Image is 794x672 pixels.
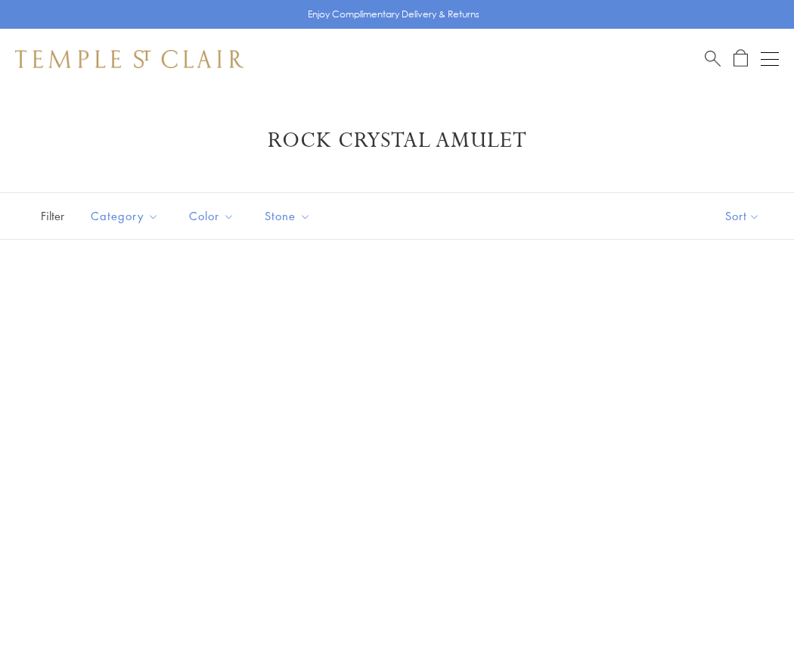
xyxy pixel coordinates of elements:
[178,199,246,233] button: Color
[308,7,479,22] p: Enjoy Complimentary Delivery & Returns
[15,50,243,68] img: Temple St. Clair
[181,207,246,226] span: Color
[38,127,756,154] h1: Rock Crystal Amulet
[705,49,721,68] a: Search
[691,193,794,239] button: Show sort by
[257,207,322,226] span: Stone
[761,50,779,68] button: Open navigation
[83,207,170,226] span: Category
[79,199,170,233] button: Category
[253,199,322,233] button: Stone
[734,49,748,68] a: Open Shopping Bag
